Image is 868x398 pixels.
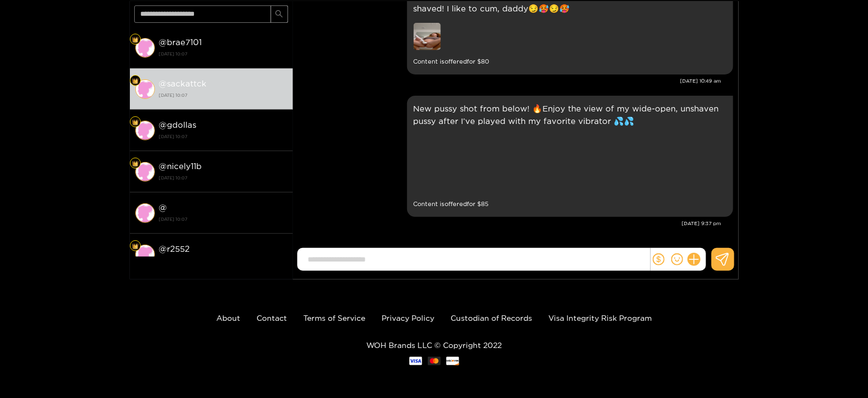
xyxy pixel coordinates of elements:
[671,253,683,265] span: smile
[651,251,667,268] button: dollar
[132,36,139,43] img: Fan Level
[159,79,207,88] strong: @ sackattck
[159,244,190,253] strong: @ r2552
[159,161,202,171] strong: @ nicely11b
[159,90,288,100] strong: [DATE] 10:07
[414,198,727,210] small: Content is offered for $ 85
[132,160,139,167] img: Fan Level
[132,119,139,126] img: Fan Level
[159,214,288,224] strong: [DATE] 10:07
[382,314,434,322] a: Privacy Policy
[298,77,722,85] div: [DATE] 10:49 am
[135,162,155,182] img: conversation
[451,314,532,322] a: Custodian of Records
[414,23,441,50] img: preview
[271,5,288,23] button: search
[407,96,733,217] div: Aug. 25, 9:37 pm
[135,38,155,58] img: conversation
[135,203,155,223] img: conversation
[303,314,365,322] a: Terms of Service
[216,314,240,322] a: About
[132,243,139,250] img: Fan Level
[159,120,197,129] strong: @ gdollas
[548,314,652,322] a: Visa Integrity Risk Program
[159,203,167,212] strong: @
[135,121,155,140] img: conversation
[159,132,288,141] strong: [DATE] 10:07
[257,314,287,322] a: Contact
[159,38,202,47] strong: @ brae7101
[653,253,665,265] span: dollar
[159,256,288,265] strong: [DATE] 10:07
[132,78,139,84] img: Fan Level
[135,245,155,264] img: conversation
[135,79,155,99] img: conversation
[159,49,288,59] strong: [DATE] 10:07
[414,102,727,127] p: New pussy shot from below! 🔥Enjoy the view of my wide-open, unshaven pussy after I’ve played with...
[275,10,283,19] span: search
[414,55,727,68] small: Content is offered for $ 80
[298,220,722,227] div: [DATE] 9:37 pm
[159,173,288,183] strong: [DATE] 10:07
